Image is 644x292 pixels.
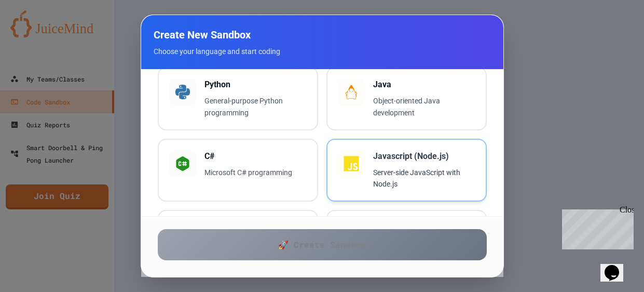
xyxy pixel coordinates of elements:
p: General-purpose Python programming [204,95,307,119]
span: 🚀 Create Sandbox [278,238,366,251]
p: Server-side JavaScript with Node.js [373,167,475,191]
p: Microsoft C# programming [204,167,307,179]
h2: Create New Sandbox [154,28,491,42]
iframe: chat widget [558,205,634,249]
div: Chat with us now!Close [4,4,72,66]
h3: Python [204,78,307,91]
h3: Java [373,78,475,91]
h3: Javascript (Node.js) [373,150,475,163]
h3: C# [204,150,307,163]
iframe: chat widget [600,250,634,282]
p: Object-oriented Java development [373,95,475,119]
p: Choose your language and start coding [154,46,491,57]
